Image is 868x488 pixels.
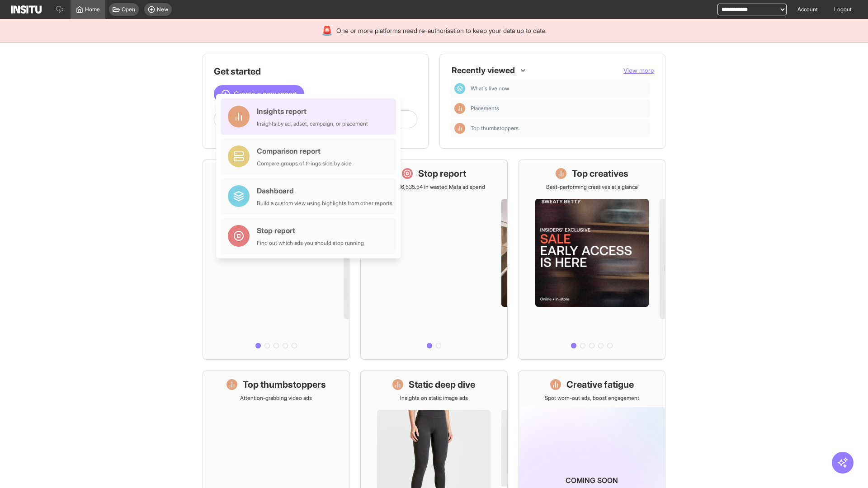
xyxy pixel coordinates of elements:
div: Dashboard [454,83,465,94]
span: Open [122,6,135,13]
div: 🚨 [321,24,333,37]
span: New [157,6,168,13]
button: Create a new report [214,85,304,103]
p: Attention-grabbing video ads [240,394,312,402]
div: Build a custom view using highlights from other reports [257,200,392,207]
div: Insights [454,123,465,134]
span: What's live now [471,85,509,92]
p: Insights on static image ads [400,394,468,402]
div: Find out which ads you should stop running [257,239,364,247]
div: Insights by ad, adset, campaign, or placement [257,120,368,127]
div: Comparison report [257,145,352,156]
span: What's live now [471,85,647,92]
img: Logo [11,5,42,14]
div: Stop report [257,225,364,236]
h1: Stop report [418,167,466,180]
span: Placements [471,105,499,112]
span: Create a new report [234,89,297,99]
button: View more [623,66,654,75]
div: Dashboard [257,185,392,196]
span: Top thumbstoppers [471,125,519,132]
h1: Top thumbstoppers [243,378,326,391]
span: Top thumbstoppers [471,125,647,132]
h1: Top creatives [572,167,628,180]
h1: Get started [214,65,417,78]
p: Best-performing creatives at a glance [546,183,638,191]
a: What's live nowSee all active ads instantly [203,160,349,360]
span: Placements [471,105,647,112]
p: Save £16,535.54 in wasted Meta ad spend [383,183,485,191]
span: Home [85,6,100,13]
a: Stop reportSave £16,535.54 in wasted Meta ad spend [360,160,507,360]
span: View more [623,66,654,74]
a: Top creativesBest-performing creatives at a glance [519,160,665,360]
h1: Static deep dive [409,378,475,391]
div: Insights report [257,106,368,117]
span: One or more platforms need re-authorisation to keep your data up to date. [336,26,547,35]
div: Compare groups of things side by side [257,160,352,167]
div: Insights [454,103,465,114]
